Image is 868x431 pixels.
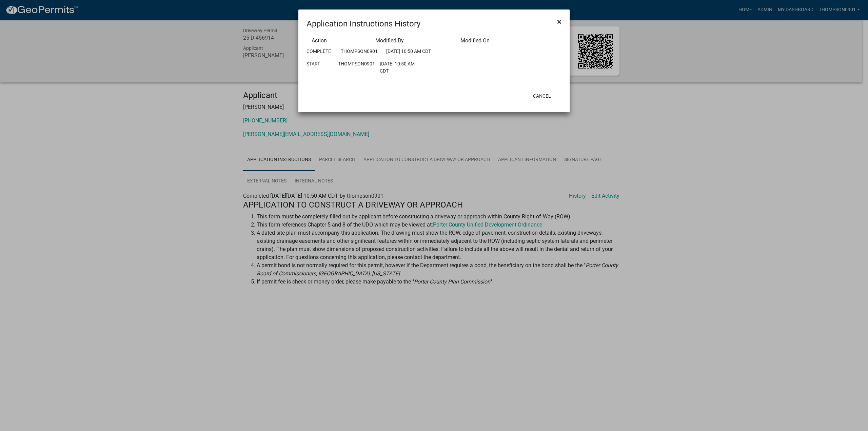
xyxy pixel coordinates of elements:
button: Close [552,12,567,31]
h4: Application Instructions History [307,18,420,30]
div: Modified By [370,37,455,45]
div: [DATE] 10:50 AM CDT [375,60,427,75]
div: Complete [301,48,336,55]
button: Completethompson0901[DATE] 10:50 AM CDT [307,48,433,55]
div: Action [307,37,370,45]
div: [DATE] 10:50 AM CDT [381,48,438,55]
div: thompson0901 [336,48,381,55]
div: thompson0901 [333,60,375,75]
button: Startthompson0901[DATE] 10:50 AM CDT [307,60,422,75]
div: Modified On [455,37,561,45]
button: Cancel [528,90,556,102]
span: × [557,17,561,26]
div: Start [301,60,333,75]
